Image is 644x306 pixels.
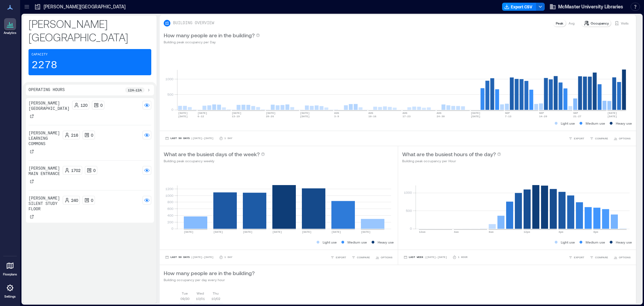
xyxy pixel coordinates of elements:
p: [PERSON_NAME] Learning Commons [29,131,60,147]
text: [DATE] [232,112,241,115]
p: [PERSON_NAME] Main entrance [29,166,60,177]
p: How many people are in the building? [164,269,255,277]
p: Building peak occupancy per Hour [402,158,501,164]
text: SEP [505,112,510,115]
p: 1 Hour [458,255,468,259]
p: 1 Day [224,136,232,140]
span: OPTIONS [381,255,392,259]
p: 1702 [71,168,80,173]
p: 0 [91,198,93,203]
tspan: 400 [167,213,173,217]
text: [DATE] [300,112,310,115]
tspan: 600 [167,207,173,211]
span: OPTIONS [619,255,631,259]
p: What are the busiest days of the week? [164,150,260,158]
text: 3-9 [334,115,339,118]
text: 7-13 [505,115,511,118]
text: [DATE] [331,230,341,233]
p: Settings [4,295,16,299]
text: [DATE] [607,112,617,115]
p: Medium use [586,121,605,126]
p: 240 [71,198,78,203]
p: Operating Hours [29,87,65,93]
p: 0 [100,102,103,108]
text: 20-26 [266,115,274,118]
text: AUG [402,112,408,115]
p: [PERSON_NAME][GEOGRAPHIC_DATA] [29,101,69,112]
button: EXPORT [567,135,586,142]
text: AUG [334,112,339,115]
p: Thu [213,291,219,296]
button: EXPORT [567,254,586,261]
p: 216 [71,132,78,138]
p: 10/01 [196,296,205,301]
text: 12am [419,230,425,233]
span: OPTIONS [619,136,631,140]
p: Wed [197,291,204,296]
tspan: 1000 [404,190,412,194]
p: Occupancy [591,20,609,26]
p: BUILDING OVERVIEW [173,20,214,26]
tspan: 200 [167,220,173,224]
text: SEP [539,112,544,115]
text: 24-30 [437,115,445,118]
text: [DATE] [471,115,481,118]
p: Analytics [4,31,16,35]
text: [DATE] [300,115,310,118]
button: OPTIONS [612,254,632,261]
text: 4pm [558,230,563,233]
tspan: 0 [171,226,173,230]
p: Medium use [347,239,367,245]
button: Last 90 Days |[DATE]-[DATE] [164,135,215,142]
text: [DATE] [184,230,194,233]
tspan: 1200 [165,187,173,191]
tspan: 0 [171,107,173,112]
button: COMPARE [588,135,609,142]
button: COMPARE [350,254,371,261]
p: Capacity [32,52,48,57]
text: 8pm [593,230,598,233]
text: [DATE] [272,230,282,233]
text: [DATE] [178,115,188,118]
p: Heavy use [616,239,632,245]
a: Settings [2,280,18,301]
span: COMPARE [595,255,608,259]
button: EXPORT [329,254,347,261]
text: [DATE] [198,112,207,115]
p: What are the busiest hours of the day? [402,150,496,158]
text: [DATE] [471,112,481,115]
text: [DATE] [243,230,253,233]
text: 21-27 [573,115,581,118]
text: 4am [454,230,459,233]
p: 0 [91,132,93,138]
span: COMPARE [595,136,608,140]
button: OPTIONS [374,254,394,261]
span: EXPORT [574,136,584,140]
span: EXPORT [574,255,584,259]
button: McMaster University Libraries [547,1,625,12]
text: [DATE] [213,230,223,233]
a: Analytics [2,16,18,37]
p: [PERSON_NAME] Silent Study Floor [29,196,60,212]
p: Peak [556,20,563,26]
text: 12pm [524,230,530,233]
p: [PERSON_NAME][GEOGRAPHIC_DATA] [29,17,151,44]
p: [PERSON_NAME][GEOGRAPHIC_DATA] [44,3,125,10]
tspan: 800 [167,200,173,204]
p: Building peak occupancy weekly [164,158,265,164]
p: Visits [621,20,629,26]
p: Building occupancy per day every hour [164,277,255,282]
tspan: 1000 [165,193,173,198]
tspan: 500 [167,92,173,96]
p: Heavy use [378,239,394,245]
button: COMPARE [588,254,609,261]
p: 1 Day [224,255,232,259]
text: AUG [437,112,442,115]
text: 13-19 [232,115,240,118]
text: [DATE] [361,230,371,233]
text: 17-23 [402,115,411,118]
p: 12a - 12a [128,87,142,93]
button: OPTIONS [612,135,632,142]
text: SEP [573,112,578,115]
p: Light use [561,239,575,245]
